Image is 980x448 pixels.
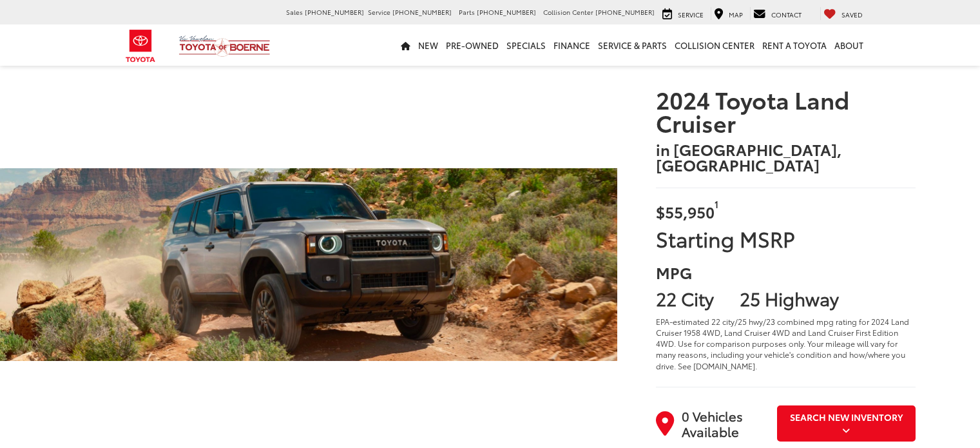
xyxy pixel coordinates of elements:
[777,405,916,442] button: Search New Inventory
[656,289,714,307] p: 22 City
[392,7,452,17] span: [PHONE_NUMBER]
[750,7,805,20] a: Contact
[594,24,671,66] a: Service & Parts: Opens in a new tab
[790,411,903,424] span: Search New Inventory
[368,7,390,17] span: Service
[820,7,866,20] a: My Saved Vehicles
[682,408,767,439] span: 0 Vehicles Available
[656,264,916,280] h3: MPG
[503,24,550,66] a: Specials
[758,24,831,66] a: Rent a Toyota
[477,7,536,17] span: [PHONE_NUMBER]
[656,411,674,436] i: Vehicles Available
[117,25,165,67] img: Toyota
[414,24,442,66] a: New
[595,7,655,17] span: [PHONE_NUMBER]
[656,204,916,219] h3: $55,950
[678,10,704,19] span: Service
[729,10,743,19] span: Map
[656,141,916,172] span: in [GEOGRAPHIC_DATA], [GEOGRAPHIC_DATA]
[771,10,802,19] span: Contact
[656,228,916,249] p: Starting MSRP
[459,7,475,17] span: Parts
[711,7,746,20] a: Map
[715,198,718,210] sup: 1
[442,24,503,66] a: Pre-Owned
[740,289,916,307] p: 25 Highway
[671,24,758,66] a: Collision Center
[305,7,364,17] span: [PHONE_NUMBER]
[656,88,916,134] span: 2024 Toyota Land Cruiser
[841,10,863,19] span: Saved
[178,35,271,57] img: Vic Vaughan Toyota of Boerne
[656,316,916,371] div: EPA-estimated 22 city/25 hwy/23 combined mpg rating for 2024 Land Cruiser 1958 4WD, Land Cruiser ...
[286,7,303,17] span: Sales
[397,24,414,66] a: Home
[659,7,707,20] a: Service
[543,7,593,17] span: Collision Center
[550,24,594,66] a: Finance
[831,24,867,66] a: About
